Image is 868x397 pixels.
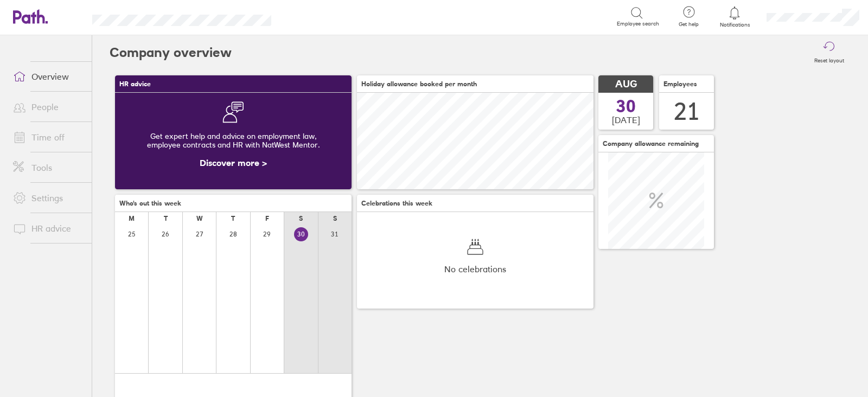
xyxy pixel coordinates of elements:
span: [DATE] [612,115,640,125]
a: Settings [4,187,92,209]
div: 21 [674,98,700,125]
div: T [231,215,235,222]
div: Search [301,11,328,21]
div: S [333,215,337,222]
span: AUG [615,79,637,90]
div: M [129,215,135,222]
span: Who's out this week [119,200,181,207]
div: F [265,215,269,222]
label: Reset layout [808,54,851,64]
a: Notifications [717,5,752,28]
div: T [164,215,168,222]
h2: Company overview [110,35,232,70]
span: Employee search [617,21,659,27]
span: 30 [616,98,636,115]
a: People [4,96,92,118]
a: Tools [4,157,92,178]
div: S [299,215,303,222]
a: Overview [4,66,92,87]
div: W [196,215,203,222]
span: Holiday allowance booked per month [361,80,477,88]
a: HR advice [4,217,92,239]
span: Employees [663,80,697,88]
span: HR advice [119,80,151,88]
span: Celebrations this week [361,200,432,207]
span: Notifications [717,22,752,28]
span: No celebrations [444,264,506,274]
a: Discover more > [200,157,267,168]
div: Get expert help and advice on employment law, employee contracts and HR with NatWest Mentor. [124,123,343,158]
a: Time off [4,126,92,148]
span: Get help [671,21,706,28]
span: Company allowance remaining [603,140,699,148]
button: Reset layout [808,35,851,70]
